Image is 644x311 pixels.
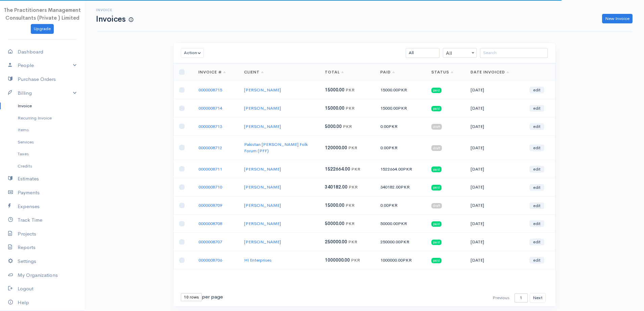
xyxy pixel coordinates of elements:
[375,81,426,99] td: 15000.00
[325,124,342,129] span: 5000.00
[375,117,426,136] td: 0.00
[431,124,442,129] span: draft
[96,15,133,23] h1: Invoices
[351,166,360,172] span: PKR
[244,221,281,226] a: [PERSON_NAME]
[198,69,226,75] a: Invoice #
[431,240,442,245] span: paid
[345,202,355,208] span: PKR
[198,221,222,226] a: 0000008708
[198,166,222,172] a: 0000008711
[244,69,264,75] a: Client
[31,24,54,34] a: Upgrade
[529,220,544,227] a: edit
[375,196,426,215] td: 0.00
[345,105,355,111] span: PKR
[244,105,281,111] a: [PERSON_NAME]
[244,257,271,263] a: HI Enterprises
[325,166,350,172] span: 1522664.00
[403,166,412,172] span: PKR
[96,8,133,12] h6: Invoice
[244,166,281,172] a: [PERSON_NAME]
[388,124,398,129] span: PKR
[343,124,352,129] span: PKR
[244,184,281,190] a: [PERSON_NAME]
[345,87,355,93] span: PKR
[471,69,509,75] a: Date Invoiced
[244,141,308,154] a: Pakistan [PERSON_NAME] Folk Forum (PFF)
[325,257,350,263] span: 1000000.00
[602,14,633,24] a: New Invoice
[465,160,524,178] td: [DATE]
[431,258,442,263] span: paid
[325,87,344,93] span: 15000.00
[529,184,544,191] a: edit
[465,117,524,136] td: [DATE]
[431,88,442,93] span: paid
[198,105,222,111] a: 0000008714
[351,257,360,263] span: PKR
[431,203,442,208] span: draft
[375,135,426,160] td: 0.00
[244,202,281,208] a: [PERSON_NAME]
[198,124,222,129] a: 0000008713
[181,48,204,58] button: Action
[398,87,407,93] span: PKR
[465,99,524,117] td: [DATE]
[325,239,347,245] span: 250000.00
[529,145,544,151] a: edit
[465,233,524,251] td: [DATE]
[244,87,281,93] a: [PERSON_NAME]
[348,239,357,245] span: PKR
[431,145,442,151] span: draft
[129,17,133,23] span: How to create your first Invoice?
[325,105,344,111] span: 15000.00
[401,184,410,190] span: PKR
[349,184,358,190] span: PKR
[530,293,546,303] button: Next
[529,87,544,93] a: edit
[443,48,477,58] span: All
[529,166,544,173] a: edit
[431,69,453,75] a: Status
[244,239,281,245] a: [PERSON_NAME]
[398,221,407,226] span: PKR
[529,239,544,245] a: edit
[375,99,426,117] td: 15000.00
[375,251,426,269] td: 1000000.00
[480,48,548,58] input: Search
[198,184,222,190] a: 0000008710
[244,124,281,129] a: [PERSON_NAME]
[348,145,357,151] span: PKR
[465,135,524,160] td: [DATE]
[398,105,407,111] span: PKR
[4,7,81,21] span: The Practitioners Management Consultants (Private ) Limited
[431,166,442,172] span: paid
[325,221,344,226] span: 50000.00
[529,257,544,264] a: edit
[465,251,524,269] td: [DATE]
[443,48,476,58] span: All
[198,202,222,208] a: 0000008709
[380,69,395,75] a: Paid
[325,184,348,190] span: 340182.00
[529,202,544,209] a: edit
[465,196,524,215] td: [DATE]
[431,221,442,227] span: paid
[388,145,398,151] span: PKR
[375,160,426,178] td: 1522664.00
[465,178,524,196] td: [DATE]
[325,69,344,75] a: Total
[375,178,426,196] td: 340182.00
[529,123,544,130] a: edit
[345,221,355,226] span: PKR
[198,145,222,151] a: 0000008712
[431,185,442,190] span: paid
[465,215,524,233] td: [DATE]
[198,87,222,93] a: 0000008715
[198,239,222,245] a: 0000008707
[529,105,544,112] a: edit
[181,293,223,301] div: per page
[403,257,412,263] span: PKR
[388,202,398,208] span: PKR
